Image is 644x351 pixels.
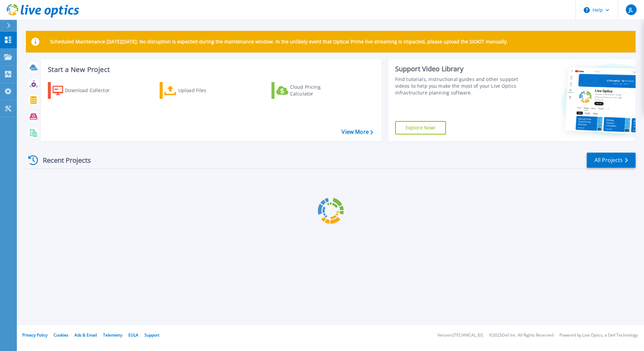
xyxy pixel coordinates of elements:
[103,332,122,338] a: Telemetry
[22,332,47,338] a: Privacy Policy
[54,332,68,338] a: Cookies
[489,333,553,338] li: © 2025 Dell Inc. All Rights Reserved
[629,7,633,12] span: JL
[48,82,123,99] a: Download Collector
[395,65,521,73] div: Support Video Library
[65,84,119,97] div: Download Collector
[74,332,97,338] a: Ads & Email
[395,76,521,96] div: Find tutorials, instructional guides and other support videos to help you make the most of your L...
[271,82,347,99] a: Cloud Pricing Calculator
[178,84,232,97] div: Upload Files
[160,82,235,99] a: Upload Files
[50,39,508,44] p: Scheduled Maintenance [DATE][DATE]: No disruption is expected during the maintenance window. In t...
[587,153,636,168] a: All Projects
[128,332,138,338] a: EULA
[395,121,446,134] a: Explore Now!
[559,333,638,338] li: Powered by Live Optics, a Dell Technology
[48,66,373,73] h3: Start a New Project
[144,332,159,338] a: Support
[290,84,344,97] div: Cloud Pricing Calculator
[342,129,373,135] a: View More
[26,152,100,168] div: Recent Projects
[438,333,483,338] li: Version: [TECHNICAL_ID]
